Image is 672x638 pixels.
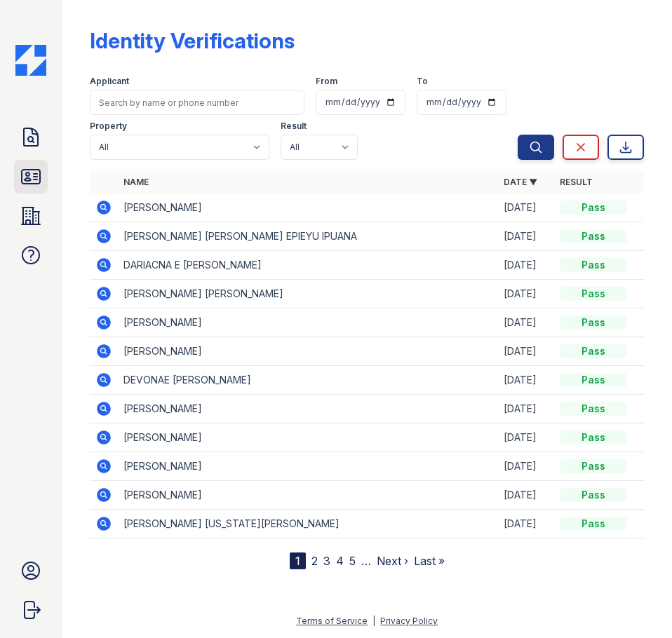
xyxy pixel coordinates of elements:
a: Next › [377,554,408,568]
a: 2 [311,554,318,568]
td: [PERSON_NAME] [PERSON_NAME] [118,280,498,308]
a: Terms of Service [296,616,368,626]
td: DEVONAE [PERSON_NAME] [118,366,498,395]
label: Applicant [90,76,129,87]
div: Pass [560,488,627,502]
label: Result [281,121,307,132]
td: [PERSON_NAME] [118,308,498,337]
div: Pass [560,287,627,301]
td: [PERSON_NAME] [PERSON_NAME] EPIEYU IPUANA [118,222,498,251]
td: [PERSON_NAME] [118,395,498,423]
label: From [316,76,337,87]
div: Pass [560,373,627,387]
td: [PERSON_NAME] [118,423,498,452]
td: [DATE] [498,194,554,222]
div: Pass [560,402,627,416]
div: Pass [560,517,627,531]
td: [PERSON_NAME] [118,481,498,510]
div: Pass [560,258,627,272]
a: Result [560,177,593,187]
td: [DATE] [498,395,554,423]
div: Pass [560,201,627,215]
td: [PERSON_NAME] [118,337,498,366]
div: 1 [290,552,306,569]
td: [PERSON_NAME] [118,194,498,222]
td: [DATE] [498,280,554,308]
td: [PERSON_NAME] [US_STATE][PERSON_NAME] [118,510,498,538]
div: Identity Verifications [90,28,295,53]
div: Pass [560,430,627,444]
span: … [361,552,371,569]
div: Pass [560,344,627,358]
label: To [417,76,428,87]
img: CE_Icon_Blue-c292c112584629df590d857e76928e9f676e5b41ef8f769ba2f05ee15b207248.png [15,45,46,76]
a: Last » [414,554,445,568]
label: Property [90,121,127,132]
div: | [372,616,375,626]
td: DARIACNA E [PERSON_NAME] [118,251,498,280]
td: [PERSON_NAME] [118,452,498,481]
a: Name [123,177,149,187]
a: Date ▼ [504,177,537,187]
a: Privacy Policy [380,616,438,626]
td: [DATE] [498,308,554,337]
div: Pass [560,315,627,330]
a: 5 [349,554,356,568]
a: 3 [323,554,330,568]
div: Pass [560,459,627,473]
td: [DATE] [498,251,554,280]
div: Pass [560,229,627,243]
td: [DATE] [498,423,554,452]
td: [DATE] [498,222,554,251]
a: 4 [336,554,344,568]
input: Search by name or phone number [90,90,304,115]
td: [DATE] [498,366,554,395]
td: [DATE] [498,510,554,538]
td: [DATE] [498,337,554,366]
td: [DATE] [498,452,554,481]
td: [DATE] [498,481,554,510]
